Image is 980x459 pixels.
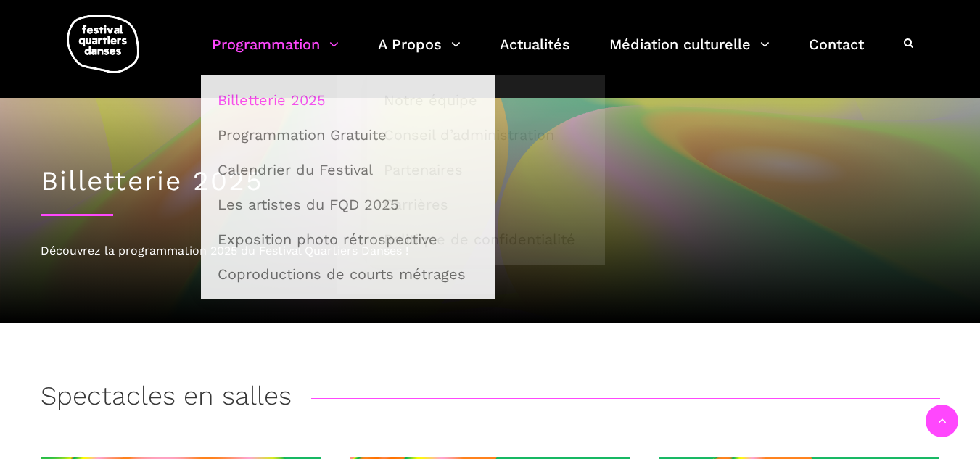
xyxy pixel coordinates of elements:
a: Notre équipe [375,83,597,117]
a: Médiation culturelle [609,32,770,75]
a: Actualités [500,32,570,75]
a: Conseil d’administration [375,118,597,152]
a: Carrières [375,188,597,221]
a: Calendrier du Festival [209,153,487,186]
a: Exposition photo rétrospective [209,223,487,256]
a: Programmation [212,32,339,75]
a: Partenaires [375,153,597,186]
div: Découvrez la programmation 2025 du Festival Quartiers Danses ! [41,241,940,260]
h3: Spectacles en salles [41,381,292,417]
a: Les artistes du FQD 2025 [209,188,487,221]
img: logo-fqd-med [67,15,139,73]
h1: Billetterie 2025 [41,165,940,197]
a: Coproductions de courts métrages [209,257,487,291]
a: Contact [809,32,864,75]
a: Programmation Gratuite [209,118,487,152]
a: Politique de confidentialité [375,223,597,256]
a: Billetterie 2025 [209,83,487,117]
a: A Propos [378,32,461,75]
